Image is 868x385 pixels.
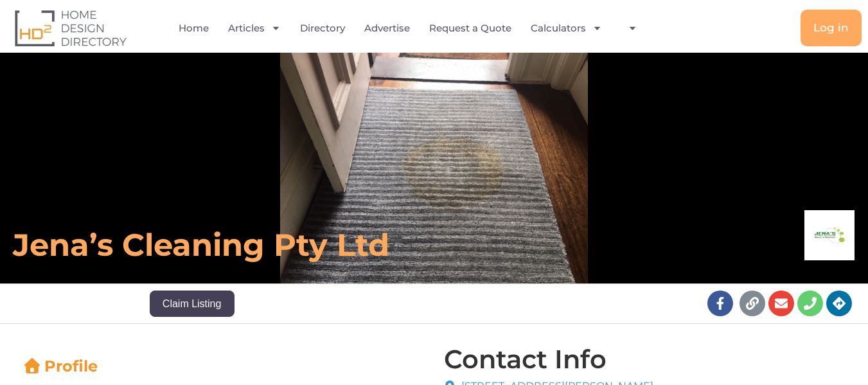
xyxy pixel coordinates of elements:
a: Calculators [531,13,602,43]
a: Home [179,13,209,43]
nav: Menu [177,13,648,43]
a: Request a Quote [429,13,511,43]
a: Advertise [364,13,410,43]
a: Directory [300,13,345,43]
h6: Jena’s Cleaning Pty Ltd [13,226,601,264]
button: Claim Listing [150,291,235,316]
h4: Contact Info [444,346,607,372]
a: Profile [22,357,98,375]
a: Articles [228,13,281,43]
a: Log in [801,10,862,46]
img: Jena’s Cleaning - Logo [804,210,855,260]
span: Log in [813,22,849,33]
